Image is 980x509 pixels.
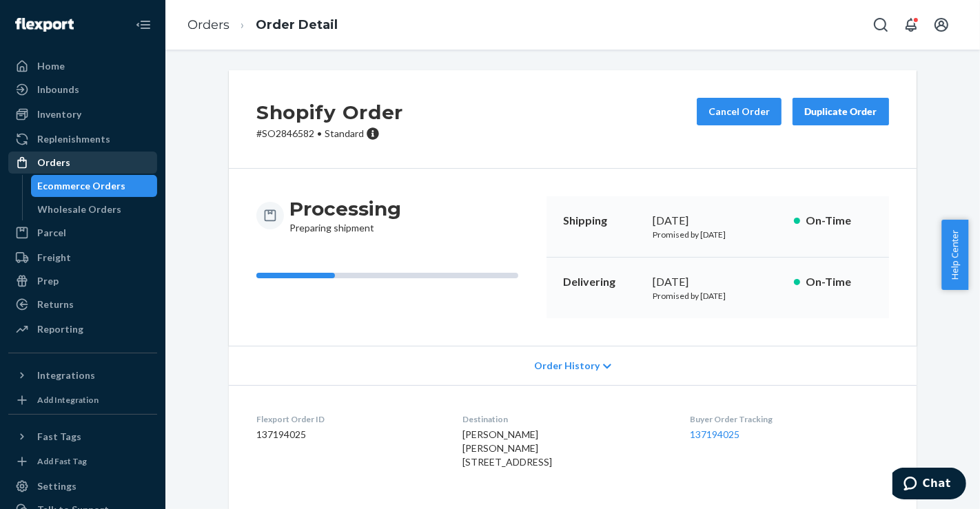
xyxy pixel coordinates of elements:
[8,222,157,244] a: Parcel
[892,468,966,502] iframe: Opens a widget where you can chat to one of our agents
[897,11,925,39] button: Open notifications
[187,17,229,32] a: Orders
[563,213,642,229] p: Shipping
[8,318,157,340] a: Reporting
[8,247,157,269] a: Freight
[37,251,71,264] div: Freight
[256,428,440,442] dd: 137194025
[37,430,81,444] div: Fast Tags
[37,274,59,288] div: Prep
[31,175,158,197] a: Ecommerce Orders
[462,413,668,425] dt: Destination
[37,394,99,406] div: Add Integration
[8,426,157,448] button: Fast Tags
[8,55,157,77] a: Home
[325,127,364,139] span: Standard
[37,298,74,311] div: Returns
[534,359,600,373] span: Order History
[653,213,783,229] div: [DATE]
[653,229,783,240] p: Promised by [DATE]
[653,274,783,290] div: [DATE]
[8,453,157,470] a: Add Fast Tag
[462,428,552,468] span: [PERSON_NAME] [PERSON_NAME] [STREET_ADDRESS]
[37,322,83,336] div: Reporting
[653,290,783,302] p: Promised by [DATE]
[941,220,968,290] button: Help Center
[8,103,157,125] a: Inventory
[37,479,76,493] div: Settings
[37,226,66,240] div: Parcel
[37,107,81,121] div: Inventory
[8,270,157,292] a: Prep
[563,274,642,290] p: Delivering
[38,202,122,216] div: Wholesale Orders
[804,105,877,118] div: Duplicate Order
[31,198,158,220] a: Wholesale Orders
[37,455,87,467] div: Add Fast Tag
[256,98,403,127] h2: Shopify Order
[37,83,79,96] div: Inbounds
[289,196,401,221] h3: Processing
[8,79,157,101] a: Inbounds
[37,368,95,382] div: Integrations
[37,59,65,73] div: Home
[256,17,338,32] a: Order Detail
[806,213,872,229] p: On-Time
[8,293,157,315] a: Returns
[317,127,322,139] span: •
[793,98,889,125] button: Duplicate Order
[289,196,401,235] div: Preparing shipment
[256,413,440,425] dt: Flexport Order ID
[691,428,740,440] a: 137194025
[130,11,157,39] button: Close Navigation
[8,364,157,386] button: Integrations
[38,179,126,193] div: Ecommerce Orders
[37,156,70,169] div: Orders
[867,11,895,39] button: Open Search Box
[37,132,110,146] div: Replenishments
[8,128,157,150] a: Replenishments
[697,98,782,125] button: Cancel Order
[15,18,74,32] img: Flexport logo
[256,127,403,141] p: # SO2846582
[928,11,955,39] button: Open account menu
[691,413,889,425] dt: Buyer Order Tracking
[8,475,157,497] a: Settings
[8,152,157,174] a: Orders
[8,392,157,408] a: Add Integration
[806,274,872,290] p: On-Time
[176,5,349,45] ol: breadcrumbs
